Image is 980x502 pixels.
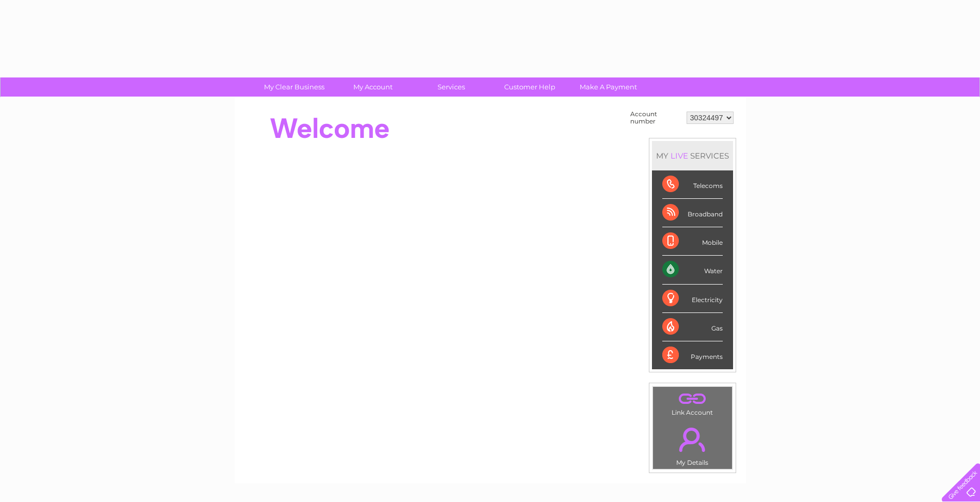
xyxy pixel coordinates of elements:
div: Gas [662,313,723,341]
div: MY SERVICES [652,141,733,170]
div: Broadband [662,199,723,227]
a: . [656,389,729,407]
a: . [656,421,729,458]
a: Customer Help [487,77,572,97]
div: LIVE [668,151,690,161]
div: Electricity [662,285,723,313]
a: My Account [330,77,415,97]
div: Mobile [662,227,723,256]
a: My Clear Business [252,77,337,97]
a: Services [409,77,494,97]
td: Link Account [652,386,733,419]
div: Water [662,256,723,284]
td: My Details [652,419,733,469]
a: Make A Payment [566,77,651,97]
td: Account number [628,108,684,128]
div: Payments [662,341,723,369]
div: Telecoms [662,170,723,199]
